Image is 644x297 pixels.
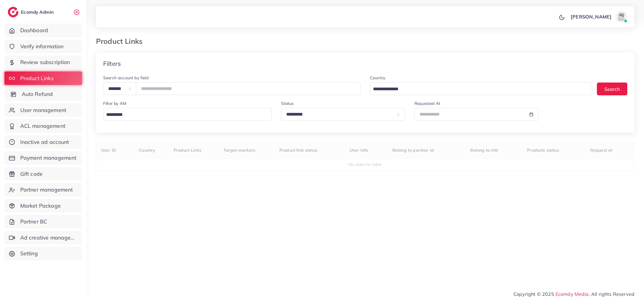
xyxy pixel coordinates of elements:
a: Partner BC [4,215,82,228]
span: Gift code [20,170,43,178]
label: Requested At [414,100,440,106]
span: Partner BC [20,218,47,226]
div: Search for option [370,82,592,95]
span: Verify information [20,43,64,50]
span: User management [20,106,66,114]
a: Ad creative management [4,231,82,245]
h4: Filters [103,60,121,67]
label: Country [370,75,385,81]
a: Product Links [4,71,82,85]
p: [PERSON_NAME] [571,13,612,20]
img: logo [8,7,18,17]
a: Auto Refund [4,87,82,101]
a: Verify information [4,40,82,53]
span: Partner management [20,186,73,194]
span: Dashboard [20,27,48,34]
a: Ecomdy Media [555,291,589,297]
span: Auto Refund [22,90,53,98]
label: Filter by AM [103,100,126,106]
span: Ad creative management [20,234,78,242]
div: Search for option [103,108,272,121]
a: Setting [4,247,82,260]
span: Product Links [20,74,54,82]
span: Setting [20,250,38,257]
a: Dashboard [4,24,82,37]
a: Payment management [4,151,82,165]
a: Review subscription [4,55,82,69]
button: Search [597,83,627,95]
a: ACL management [4,119,82,133]
a: [PERSON_NAME]avatar [567,11,630,23]
label: Status [281,100,294,106]
h3: Product Links [96,37,147,46]
a: logoEcomdy Admin [8,7,55,17]
span: Payment management [20,154,77,162]
a: Inactive ad account [4,135,82,149]
a: User management [4,103,82,117]
span: Inactive ad account [20,138,69,146]
span: Review subscription [20,58,70,66]
h2: Ecomdy Admin [21,9,55,15]
input: Search for option [104,110,268,119]
a: Partner management [4,183,82,197]
span: Market Package [20,202,61,210]
label: Search account by field [103,75,148,81]
img: avatar [615,11,627,23]
span: ACL management [20,122,65,130]
a: Gift code [4,167,82,181]
a: Market Package [4,199,82,213]
input: Search for option [371,85,584,94]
